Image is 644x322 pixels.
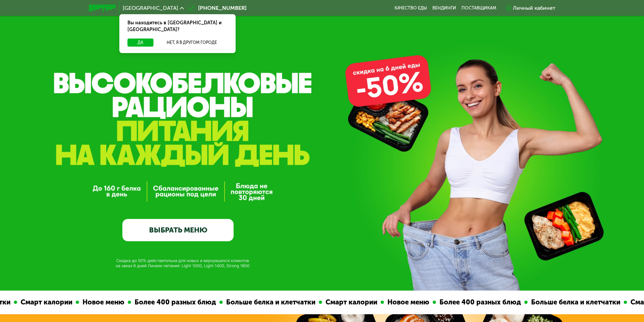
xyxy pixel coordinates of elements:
[372,297,420,307] div: Новое меню
[395,5,427,11] a: Качество еды
[432,5,456,11] a: Вендинги
[515,297,611,307] div: Больше белка и клетчатки
[310,297,368,307] div: Смарт калории
[156,39,228,47] button: Нет, я в другом городе
[461,5,496,11] div: поставщикам
[119,297,207,307] div: Более 400 разных блюд
[210,297,306,307] div: Больше белка и клетчатки
[119,14,236,39] div: Вы находитесь в [GEOGRAPHIC_DATA] и [GEOGRAPHIC_DATA]?
[122,219,234,241] a: ВЫБРАТЬ МЕНЮ
[424,297,512,307] div: Более 400 разных блюд
[123,5,178,11] span: [GEOGRAPHIC_DATA]
[5,297,63,307] div: Смарт калории
[67,297,115,307] div: Новое меню
[187,4,246,12] a: [PHONE_NUMBER]
[127,39,153,47] button: Да
[513,4,555,12] div: Личный кабинет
